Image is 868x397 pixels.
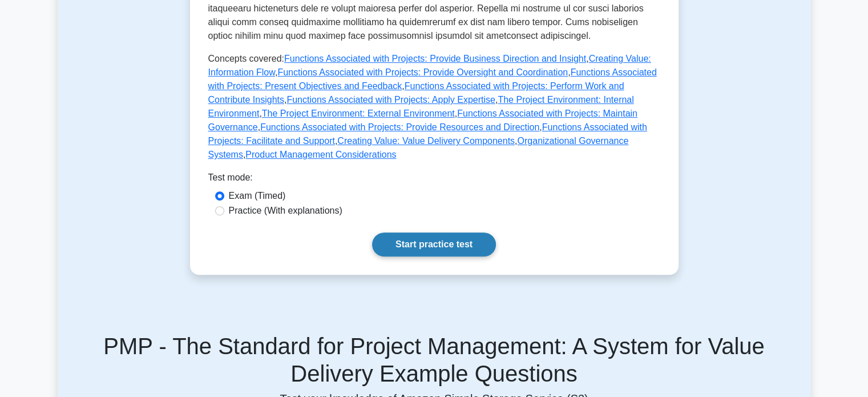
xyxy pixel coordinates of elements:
label: Exam (Timed) [229,189,286,203]
a: Product Management Considerations [245,150,396,159]
label: Practice (With explanations) [229,204,342,218]
a: Creating Value: Value Delivery Components [337,136,515,146]
a: Functions Associated with Projects: Perform Work and Contribute Insights [208,81,624,105]
p: Concepts covered: , , , , , , , , , , , , , [208,52,660,162]
a: Organizational Governance Systems [208,136,629,159]
a: Functions Associated with Projects: Provide Business Direction and Insight [284,54,586,63]
a: The Project Environment: External Environment [262,109,455,118]
a: Functions Associated with Projects: Provide Oversight and Coordination [277,67,568,77]
h5: PMP - The Standard for Project Management: A System for Value Delivery Example Questions [64,332,804,387]
a: Functions Associated with Projects: Provide Resources and Direction [260,122,539,132]
a: Functions Associated with Projects: Apply Expertise [286,95,495,105]
div: Test mode: [208,171,660,189]
a: Start practice test [372,232,496,256]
